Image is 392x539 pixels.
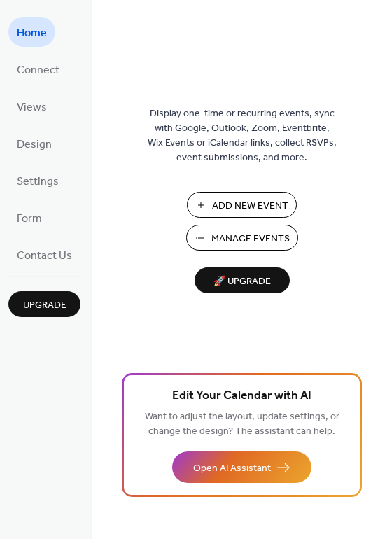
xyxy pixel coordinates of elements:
[172,386,311,406] span: Edit Your Calendar with AI
[145,407,339,441] span: Want to adjust the layout, update settings, or change the design? The assistant can help.
[17,245,72,267] span: Contact Us
[8,202,50,232] a: Form
[23,298,66,313] span: Upgrade
[148,106,337,165] span: Display one-time or recurring events, sync with Google, Outlook, Zoom, Eventbrite, Wix Events or ...
[17,208,42,230] span: Form
[8,17,55,47] a: Home
[193,461,271,476] span: Open AI Assistant
[172,451,311,483] button: Open AI Assistant
[8,54,68,84] a: Connect
[212,199,288,213] span: Add New Event
[17,22,47,44] span: Home
[203,272,281,291] span: 🚀 Upgrade
[8,165,67,195] a: Settings
[186,225,298,251] button: Manage Events
[195,267,290,293] button: 🚀 Upgrade
[8,128,60,158] a: Design
[8,91,55,121] a: Views
[17,171,59,192] span: Settings
[211,232,290,246] span: Manage Events
[187,192,297,218] button: Add New Event
[17,97,47,118] span: Views
[8,291,80,317] button: Upgrade
[8,239,80,269] a: Contact Us
[17,134,52,155] span: Design
[17,59,59,81] span: Connect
